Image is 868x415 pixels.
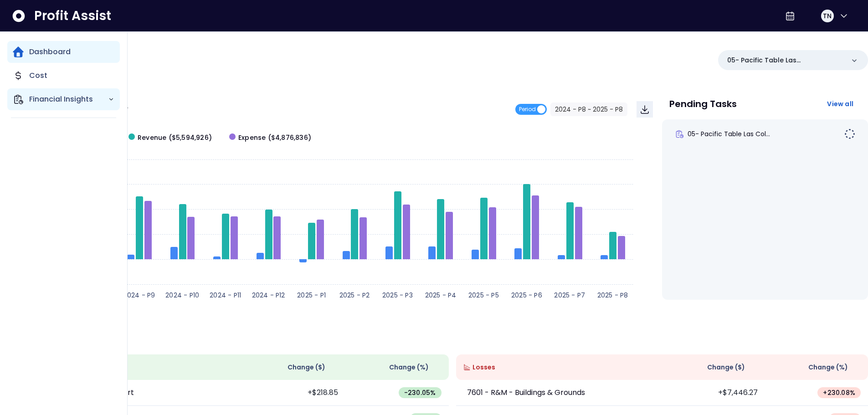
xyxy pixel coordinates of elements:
img: Not yet Started [844,128,855,139]
text: 2025 - P4 [425,291,457,300]
text: 2025 - P3 [382,291,413,300]
span: View all [827,99,853,108]
span: Profit Assist [34,8,111,24]
span: + 230.08 % [823,388,855,397]
text: 2025 - P7 [554,291,585,300]
text: 2024 - P12 [252,291,285,300]
span: Change ( $ ) [707,363,745,372]
text: 2025 - P5 [468,291,499,300]
text: 2025 - P8 [597,291,628,300]
span: TN [823,11,832,20]
span: Expense ($4,876,836) [238,133,311,143]
p: 05- Pacific Table Las Colinas(R365) [727,56,844,65]
p: Financial Insights [29,94,108,105]
span: Change (%) [808,363,848,372]
p: Pending Tasks [669,99,737,108]
p: Dashboard [29,46,71,57]
text: 2024 - P9 [123,291,155,300]
span: 05- Pacific Table Las Col... [688,129,770,138]
text: 2024 - P11 [210,291,241,300]
button: View all [820,96,861,112]
p: Cost [29,70,47,81]
span: Revenue ($5,594,926) [138,133,212,143]
span: Change (%) [389,363,429,372]
span: -230.05 % [404,388,436,397]
text: 2025 - P6 [511,291,542,300]
td: +$218.85 [242,380,345,406]
text: 2025 - P1 [297,291,326,300]
p: 7601 - R&M - Buildings & Grounds [467,387,585,398]
span: Period [519,104,536,115]
text: 2024 - P10 [165,291,199,300]
p: Wins & Losses [36,334,868,343]
td: +$7,446.27 [662,380,765,406]
button: 2024 - P8 ~ 2025 - P8 [550,102,627,116]
span: Change ( $ ) [288,363,325,372]
text: 2025 - P2 [339,291,370,300]
span: Losses [473,363,495,372]
button: Download [637,101,653,118]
